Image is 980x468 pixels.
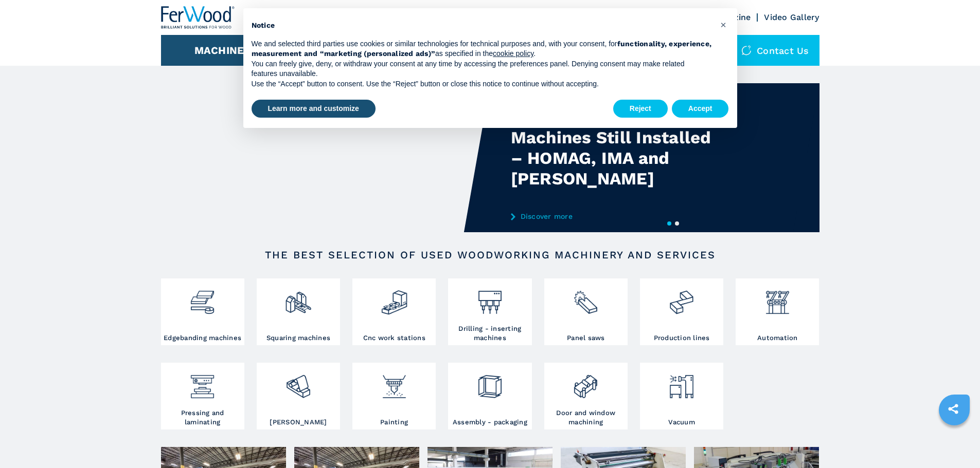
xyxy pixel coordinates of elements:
[544,363,628,429] a: Door and window machining
[161,6,235,29] img: Ferwood
[252,79,712,89] p: Use the “Accept” button to consent. Use the “Reject” button or close this notice to continue with...
[511,212,712,220] a: Discover more
[161,278,244,345] a: Edgebanding machines
[194,44,251,57] button: Machines
[668,281,695,316] img: linee_di_produzione_2.png
[189,281,216,316] img: bordatrici_1.png
[252,40,712,58] strong: functionality, experience, measurement and “marketing (personalized ads)”
[257,363,340,429] a: [PERSON_NAME]
[352,278,436,345] a: Cnc work stations
[940,396,966,422] a: sharethis
[668,365,695,400] img: aspirazione_1.png
[252,59,712,79] p: You can freely give, deny, or withdraw your consent at any time by accessing the preferences pane...
[572,281,599,316] img: sezionatrici_2.png
[731,35,819,66] div: Contact us
[476,365,504,400] img: montaggio_imballaggio_2.png
[453,418,527,427] h3: Assembly - packaging
[381,281,408,316] img: centro_di_lavoro_cnc_2.png
[161,83,490,232] video: Your browser does not support the video tag.
[675,221,679,226] button: 2
[547,408,625,427] h3: Door and window machining
[757,333,798,343] h3: Automation
[654,333,710,343] h3: Production lines
[380,418,408,427] h3: Painting
[381,365,408,400] img: verniciatura_1.png
[741,45,752,55] img: Contact us
[448,278,531,345] a: Drilling - inserting machines
[252,39,712,59] p: We and selected third parties use cookies or similar technologies for technical purposes and, wit...
[194,249,787,261] h2: The best selection of used woodworking machinery and services
[613,100,668,118] button: Reject
[640,278,723,345] a: Production lines
[284,365,312,400] img: levigatrici_2.png
[567,333,605,343] h3: Panel saws
[284,281,312,316] img: squadratrici_2.png
[672,100,729,118] button: Accept
[640,363,723,429] a: Vacuum
[270,418,327,427] h3: [PERSON_NAME]
[189,365,216,400] img: pressa-strettoia.png
[720,18,726,31] span: ×
[252,100,376,118] button: Learn more and customize
[764,281,791,316] img: automazione.png
[451,324,529,343] h3: Drilling - inserting machines
[544,278,628,345] a: Panel saws
[352,363,436,429] a: Painting
[164,333,241,343] h3: Edgebanding machines
[161,363,244,429] a: Pressing and laminating
[764,12,819,22] a: Video Gallery
[266,333,330,343] h3: Squaring machines
[572,365,599,400] img: lavorazione_porte_finestre_2.png
[736,278,819,345] a: Automation
[716,16,732,33] button: Close this notice
[668,418,695,427] h3: Vacuum
[164,408,242,427] h3: Pressing and laminating
[476,281,504,316] img: foratrici_inseritrici_2.png
[493,49,533,58] a: cookie policy
[252,21,712,31] h2: Notice
[667,221,671,226] button: 1
[448,363,531,429] a: Assembly - packaging
[363,333,425,343] h3: Cnc work stations
[257,278,340,345] a: Squaring machines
